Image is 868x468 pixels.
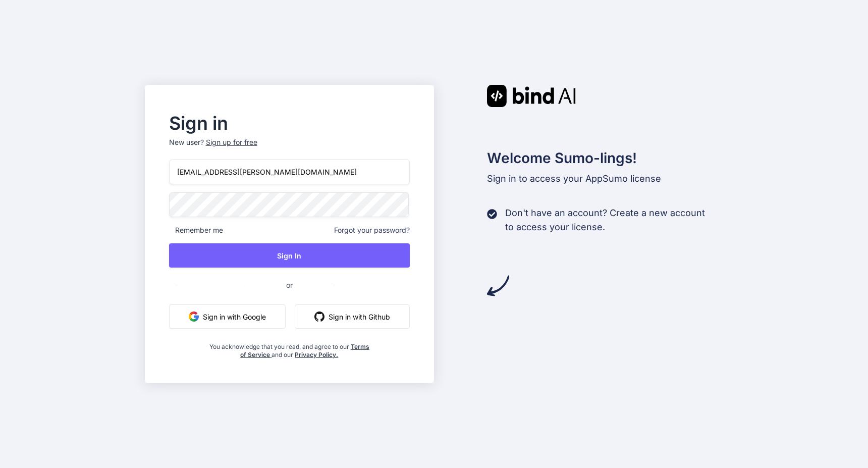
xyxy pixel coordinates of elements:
h2: Welcome Sumo-lings! [487,147,724,169]
div: You acknowledge that you read, and agree to our and our [209,337,369,359]
input: Login or Email [169,160,410,184]
p: Don't have an account? Create a new account to access your license. [505,206,705,234]
div: Sign up for free [206,137,257,147]
p: New user? [169,137,410,160]
button: Sign in with Github [295,304,410,329]
span: Forgot your password? [334,225,410,235]
img: arrow [487,275,509,297]
p: Sign in to access your AppSumo license [487,172,724,186]
span: or [246,273,333,297]
img: Bind AI logo [487,85,576,107]
a: Privacy Policy. [295,351,338,358]
a: Terms of Service [240,343,369,358]
button: Sign in with Google [169,304,286,329]
button: Sign In [169,243,410,268]
h2: Sign in [169,115,410,131]
span: Remember me [169,225,223,235]
img: google [189,311,199,322]
img: github [314,311,324,322]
